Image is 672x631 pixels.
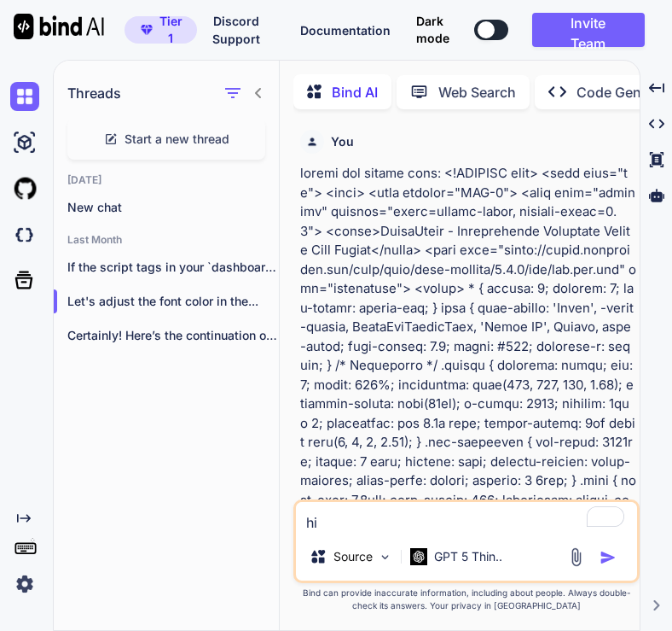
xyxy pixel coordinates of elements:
[532,13,645,47] button: Invite Team
[332,82,378,102] p: Bind AI
[67,199,279,216] p: New chat
[300,23,391,38] span: Documentation
[212,14,260,46] span: Discord Support
[141,25,153,35] img: premium
[566,547,586,567] img: attachment
[296,502,637,533] textarea: To enrich screen reader interactions, please activate Accessibility in Grammarly extension settings
[331,133,354,150] h6: You
[438,82,516,102] p: Web Search
[14,14,104,39] img: Bind AI
[10,570,39,599] img: settings
[10,82,39,111] img: chat
[10,220,39,249] img: darkCloudIdeIcon
[600,549,617,566] img: icon
[10,128,39,157] img: ai-studio
[410,548,427,564] img: GPT 5 Thinking Low
[67,327,279,344] p: Certainly! Here’s the continuation of the HTML...
[197,12,275,48] button: Discord Support
[125,16,197,44] button: premiumTier 1
[67,83,121,103] h1: Threads
[434,548,502,565] p: GPT 5 Thin..
[333,548,373,565] p: Source
[67,293,279,310] p: Let's adjust the font color in the...
[67,259,279,276] p: If the script tags in your `dashboard41.php`...
[125,131,229,148] span: Start a new thread
[300,21,391,39] button: Documentation
[159,13,182,47] span: Tier 1
[378,550,392,564] img: Pick Models
[416,13,467,47] span: Dark mode
[293,587,640,612] p: Bind can provide inaccurate information, including about people. Always double-check its answers....
[54,173,279,187] h2: [DATE]
[54,233,279,247] h2: Last Month
[10,174,39,203] img: githubLight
